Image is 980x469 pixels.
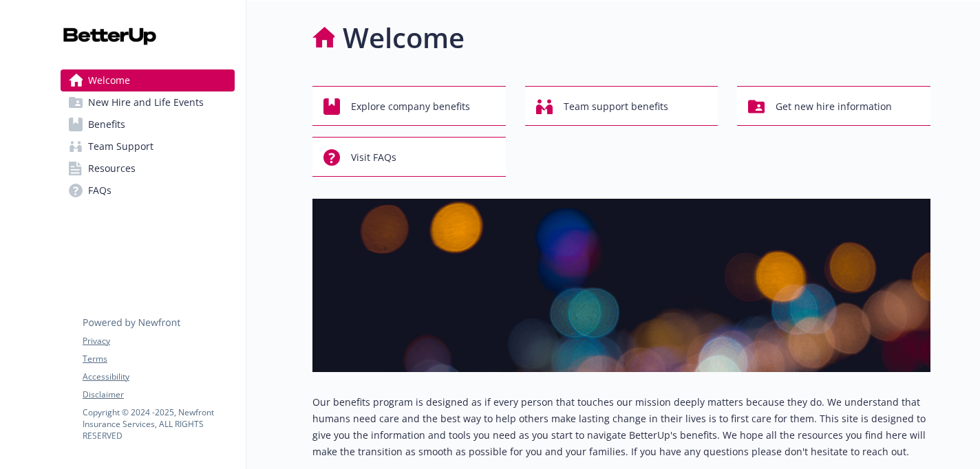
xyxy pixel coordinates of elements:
span: Team Support [88,135,153,157]
span: FAQs [88,179,111,201]
span: Visit FAQs [351,144,396,171]
span: Resources [88,157,136,179]
button: Explore company benefits [312,86,506,126]
span: Benefits [88,113,125,135]
img: overview page banner [312,199,930,372]
p: Copyright © 2024 - 2025 , Newfront Insurance Services, ALL RIGHTS RESERVED [83,406,234,441]
button: Get new hire information [737,86,930,126]
button: Visit FAQs [312,137,506,177]
a: Accessibility [83,371,234,383]
a: Resources [61,157,235,179]
a: FAQs [61,179,235,201]
button: Team support benefits [525,86,718,126]
a: Team Support [61,135,235,157]
h1: Welcome [343,17,465,58]
a: Disclaimer [83,389,234,401]
a: New Hire and Life Events [61,91,235,113]
p: Our benefits program is designed as if every person that touches our mission deeply matters becau... [312,394,930,460]
span: Welcome [88,69,130,91]
a: Benefits [61,113,235,135]
span: Explore company benefits [351,94,470,120]
a: Welcome [61,69,235,91]
span: Get new hire information [776,94,892,120]
span: Team support benefits [564,94,668,120]
a: Terms [83,353,234,365]
a: Privacy [83,335,234,347]
span: New Hire and Life Events [88,91,204,113]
